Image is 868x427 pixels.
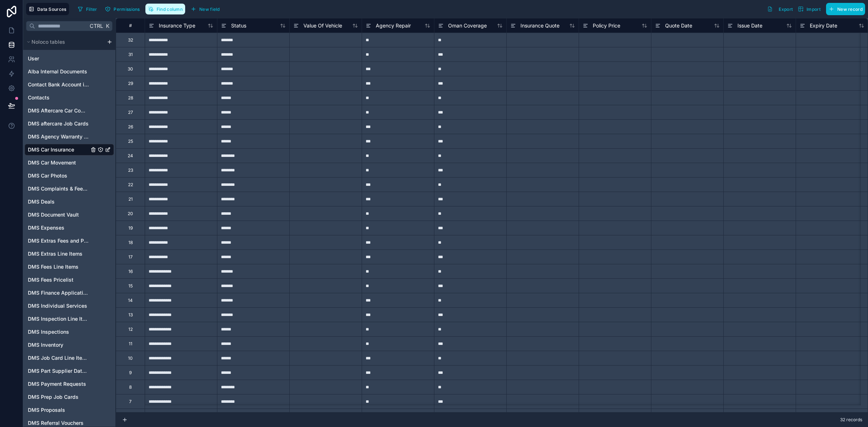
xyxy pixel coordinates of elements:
[129,370,132,376] div: 9
[128,211,133,217] div: 20
[122,23,139,28] div: #
[145,4,185,14] button: Find column
[102,4,142,14] button: Permissions
[231,22,246,29] span: Status
[86,7,97,12] span: Filter
[37,7,67,12] span: Data Sources
[823,3,865,15] a: New record
[128,298,133,303] div: 14
[89,21,104,30] span: Ctrl
[114,7,140,12] span: Permissions
[129,341,132,347] div: 11
[128,81,133,86] div: 29
[199,7,220,12] span: New field
[157,7,183,12] span: Find column
[837,7,863,12] span: New record
[303,22,342,29] span: Value Of Vehicle
[128,196,133,202] div: 21
[826,3,865,15] button: New record
[665,22,692,29] span: Quote Date
[128,52,133,57] div: 31
[105,24,110,29] span: K
[448,22,487,29] span: Oman Coverage
[128,110,133,115] div: 27
[128,355,133,361] div: 10
[779,7,793,12] span: Export
[737,22,762,29] span: Issue Date
[128,124,133,130] div: 26
[376,22,411,29] span: Agency Repair
[128,37,133,43] div: 32
[810,22,837,29] span: Expiry Date
[128,225,133,231] div: 19
[128,167,133,173] div: 23
[188,4,222,14] button: New field
[128,66,133,72] div: 30
[128,95,133,101] div: 28
[795,3,823,15] button: Import
[128,269,133,274] div: 16
[128,153,133,159] div: 24
[75,4,100,14] button: Filter
[128,283,133,289] div: 15
[128,312,133,318] div: 13
[128,138,133,144] div: 25
[128,254,133,260] div: 17
[26,3,69,15] button: Data Sources
[128,240,133,245] div: 18
[765,3,795,15] button: Export
[102,4,145,14] a: Permissions
[593,22,620,29] span: Policy Price
[520,22,559,29] span: Insurance Quote
[807,7,821,12] span: Import
[129,384,132,390] div: 8
[840,417,862,423] span: 32 records
[128,182,133,188] div: 22
[128,326,133,332] div: 12
[159,22,195,29] span: Insurance Type
[129,399,132,405] div: 7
